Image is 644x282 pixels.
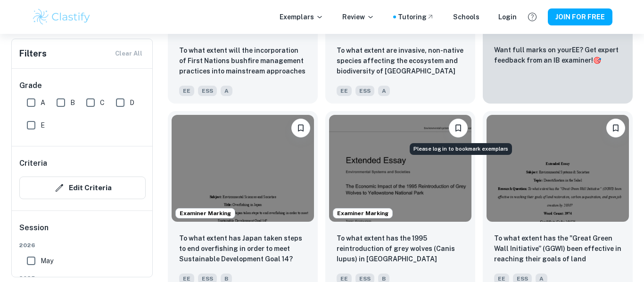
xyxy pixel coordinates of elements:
[453,12,479,22] a: Schools
[179,233,306,264] p: To what extent has Japan taken steps to end overfishing in order to meet Sustainable Development ...
[19,158,47,169] h6: Criteria
[41,97,45,108] span: A
[410,143,512,155] div: Please log in to bookmark exemplars
[333,209,392,218] span: Examiner Marking
[41,120,45,130] span: E
[355,86,374,96] span: ESS
[498,12,517,22] a: Login
[130,97,134,108] span: D
[449,119,468,137] button: Please log in to bookmark exemplars
[548,8,612,25] button: JOIN FOR FREE
[179,45,306,77] p: To what extent will the incorporation of First Nations bushfire management practices into mainstr...
[19,222,146,241] h6: Session
[19,80,146,91] h6: Grade
[337,45,464,77] p: To what extent are invasive, non-native species affecting the ecosystem and biodiversity of El Ca...
[487,115,629,221] img: ESS EE example thumbnail: To what extent has the "Great Green Wall
[179,86,194,96] span: EE
[337,233,464,265] p: To what extent has the 1995 reintroduction of grey wolves (Canis Iupus) in Yellowstone National P...
[494,45,621,65] p: Want full marks on your EE ? Get expert feedback from an IB examiner!
[398,12,434,22] a: Tutoring
[524,9,540,25] button: Help and Feedback
[378,86,390,96] span: A
[41,256,53,266] span: May
[337,86,352,96] span: EE
[291,119,310,137] button: Please log in to bookmark exemplars
[176,209,235,218] span: Examiner Marking
[329,115,471,221] img: ESS EE example thumbnail: To what extent has the 1995 reintroducti
[172,115,314,221] img: ESS EE example thumbnail: To what extent has Japan taken steps to
[494,233,621,265] p: To what extent has the "Great Green Wall Initiative” (GGWI) been effective in reaching their goal...
[198,86,217,96] span: ESS
[19,47,47,60] h6: Filters
[32,8,91,26] img: Clastify logo
[342,12,374,22] p: Review
[19,241,146,250] span: 2026
[221,86,232,96] span: A
[70,97,75,108] span: B
[593,56,601,64] span: 🎯
[19,177,146,199] button: Edit Criteria
[280,12,323,22] p: Exemplars
[100,97,105,108] span: C
[606,119,625,137] button: Please log in to bookmark exemplars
